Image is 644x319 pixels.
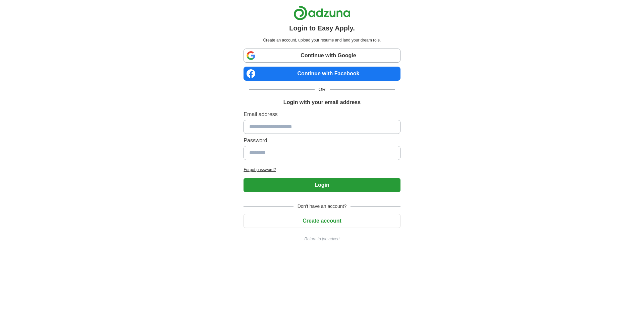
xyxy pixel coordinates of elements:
[244,110,400,118] label: Email address
[293,5,351,20] img: Adzuna logo
[244,214,400,228] button: Create account
[244,49,400,63] a: Continue with Google
[244,167,400,173] a: Forgot password?
[245,37,399,43] p: Create an account, upload your resume and land your dream role.
[244,218,400,224] a: Create account
[244,178,400,192] button: Login
[289,23,355,33] h1: Login to Easy Apply.
[244,236,400,242] a: Return to job advert
[283,98,361,106] h1: Login with your email address
[244,67,400,81] a: Continue with Facebook
[244,137,400,145] label: Password
[293,203,351,210] span: Don't have an account?
[315,86,330,93] span: OR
